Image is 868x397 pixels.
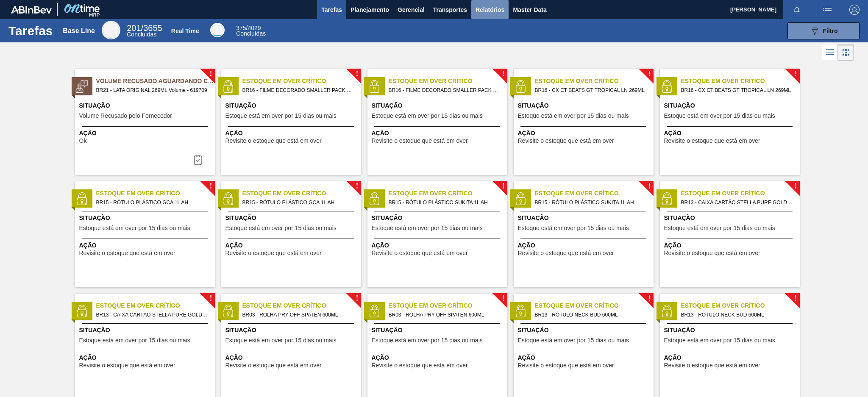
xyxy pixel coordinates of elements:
[681,310,793,319] span: BR13 - RÓTULO NECK BUD 600ML
[188,151,208,168] div: Completar tarefa: 29956766
[372,225,483,231] span: Estoque está em over por 15 dias ou mais
[225,225,337,231] span: Estoque está em over por 15 dias ou mais
[794,295,797,302] span: !
[660,192,673,205] img: status
[476,5,504,15] span: Relatórios
[535,310,647,319] span: BR13 - RÓTULO NECK BUD 600ML
[171,28,199,34] div: Real Time
[681,86,793,95] span: BR16 - CX CT BEATS GT TROPICAL LN 269ML
[535,189,654,198] span: Estoque em Over Crítico
[102,21,120,39] div: Base Line
[389,189,507,198] span: Estoque em Over Crítico
[535,198,647,207] span: BR15 - RÓTULO PLÁSTICO SUKITA 1L AH
[822,44,838,61] div: Visão em Lista
[242,189,361,198] span: Estoque em Over Crítico
[535,301,654,310] span: Estoque em Over Crítico
[225,353,359,362] span: Ação
[660,80,673,93] img: status
[127,31,156,38] span: Concluídas
[96,310,208,319] span: BR13 - CAIXA CARTÃO STELLA PURE GOLD 269ML
[225,250,322,256] span: Revisite o estoque que está em over
[513,5,546,15] span: Master Data
[127,23,141,33] span: 201
[372,129,505,138] span: Ação
[518,138,614,144] span: Revisite o estoque que está em over
[11,6,52,14] img: TNhmsLtSVTkK8tSr43FrP2fwEKptu5GPRR3wAAAABJRU5ErkJggg==
[372,337,483,344] span: Estoque está em over por 15 dias ou mais
[664,225,775,231] span: Estoque está em over por 15 dias ou mais
[664,129,798,138] span: Ação
[368,192,381,205] img: status
[209,71,212,77] span: !
[664,241,798,250] span: Ação
[398,5,425,15] span: Gerencial
[518,241,651,250] span: Ação
[236,30,266,37] span: Concluídas
[75,305,88,317] img: status
[222,192,234,205] img: status
[79,225,190,231] span: Estoque está em over por 15 dias ou mais
[664,337,775,344] span: Estoque está em over por 15 dias ou mais
[225,241,359,250] span: Ação
[664,326,798,335] span: Situação
[79,138,87,144] span: Ok
[648,295,651,302] span: !
[372,101,505,110] span: Situação
[96,301,215,310] span: Estoque em Over Crítico
[389,86,501,95] span: BR16 - FILME DECORADO SMALLER PACK 269ML
[372,241,505,250] span: Ação
[794,183,797,189] span: !
[518,101,651,110] span: Situação
[502,183,504,189] span: !
[351,5,389,15] span: Planejamento
[79,241,213,250] span: Ação
[242,86,354,95] span: BR16 - FILME DECORADO SMALLER PACK 269ML
[664,214,798,222] span: Situação
[63,27,95,35] div: Base Line
[518,326,651,335] span: Situação
[127,23,162,33] span: / 3655
[389,77,507,86] span: Estoque em Over Crítico
[356,71,358,77] span: !
[79,250,175,256] span: Revisite o estoque que está em over
[79,337,190,344] span: Estoque está em over por 15 dias ou mais
[75,192,88,205] img: status
[849,5,860,15] img: Logout
[372,362,468,369] span: Revisite o estoque que está em over
[681,301,800,310] span: Estoque em Over Crítico
[225,129,359,138] span: Ação
[518,250,614,256] span: Revisite o estoque que está em over
[535,86,647,95] span: BR16 - CX CT BEATS GT TROPICAL LN 269ML
[225,214,359,222] span: Situação
[225,362,322,369] span: Revisite o estoque que está em over
[518,337,629,344] span: Estoque está em over por 15 dias ou mais
[648,183,651,189] span: !
[535,77,654,86] span: Estoque em Over Crítico
[664,353,798,362] span: Ação
[127,25,162,37] div: Base Line
[193,155,203,165] img: icon-task-complete
[356,183,358,189] span: !
[368,305,381,317] img: status
[502,295,504,302] span: !
[660,305,673,317] img: status
[433,5,467,15] span: Transportes
[79,353,213,362] span: Ação
[225,113,337,119] span: Estoque está em over por 15 dias ou mais
[225,138,322,144] span: Revisite o estoque que está em over
[242,301,361,310] span: Estoque em Over Crítico
[518,362,614,369] span: Revisite o estoque que está em over
[321,5,342,15] span: Tarefas
[681,77,800,86] span: Estoque em Over Crítico
[225,337,337,344] span: Estoque está em over por 15 dias ou mais
[210,23,225,37] div: Real Time
[79,362,175,369] span: Revisite o estoque que está em over
[236,25,246,31] span: 375
[96,198,208,207] span: BR15 - RÓTULO PLÁSTICO GCA 1L AH
[664,138,760,144] span: Revisite o estoque que está em over
[209,183,212,189] span: !
[79,101,213,110] span: Situação
[514,305,527,317] img: status
[389,310,501,319] span: BR03 - ROLHA PRY OFF SPATEN 600ML
[372,113,483,119] span: Estoque está em over por 15 dias ou mais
